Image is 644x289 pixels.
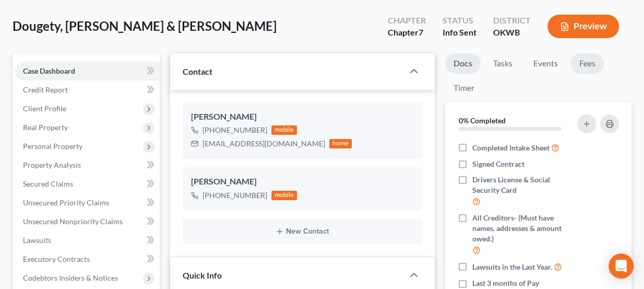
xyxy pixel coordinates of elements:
div: mobile [271,191,297,200]
a: Executory Contracts [15,250,160,269]
a: Timer [445,78,483,98]
a: Docs [445,53,481,74]
a: Case Dashboard [15,62,160,80]
button: New Contact [191,227,414,236]
span: All Creditors- (Must have names, addresses & amount owed.) [472,213,576,244]
a: Tasks [485,53,521,74]
span: Signed Contract [472,159,524,169]
span: Contact [183,66,212,76]
div: mobile [271,125,297,135]
a: Unsecured Priority Claims [15,193,160,212]
a: Secured Claims [15,175,160,193]
div: [PERSON_NAME] [191,176,414,188]
span: Personal Property [23,142,82,151]
span: Secured Claims [23,179,73,188]
span: Executory Contracts [23,255,90,263]
span: 7 [419,27,423,37]
div: home [329,139,352,148]
a: Events [525,53,566,74]
div: Open Intercom Messenger [609,253,634,279]
span: Unsecured Priority Claims [23,198,109,207]
span: Lawsuits [23,236,51,245]
a: Fees [570,53,604,74]
a: Lawsuits [15,231,160,250]
strong: 0% Completed [459,116,506,125]
div: Info Sent [443,27,476,39]
span: Unsecured Nonpriority Claims [23,217,123,226]
span: Codebtors Insiders & Notices [23,273,118,282]
div: [PERSON_NAME] [191,111,414,123]
div: District [493,15,531,27]
div: [PHONE_NUMBER] [202,125,267,135]
span: Property Analysis [23,160,81,169]
span: Dougety, [PERSON_NAME] & [PERSON_NAME] [13,18,277,33]
span: Lawsuits in the Last Year. [472,262,552,272]
div: [PHONE_NUMBER] [202,190,267,201]
a: Property Analysis [15,156,160,175]
span: Drivers License & Social Security Card [472,175,576,195]
span: Client Profile [23,104,66,113]
div: Chapter [388,15,426,27]
div: Chapter [388,27,426,39]
button: Preview [547,15,619,38]
a: Unsecured Nonpriority Claims [15,212,160,231]
span: Quick Info [183,270,222,280]
span: Credit Report [23,85,68,94]
div: [EMAIL_ADDRESS][DOMAIN_NAME] [202,138,325,149]
span: Case Dashboard [23,66,75,75]
span: Real Property [23,123,68,132]
div: Status [443,15,476,27]
span: Completed Intake Sheet [472,143,550,153]
a: Credit Report [15,80,160,99]
div: OKWB [493,27,531,39]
